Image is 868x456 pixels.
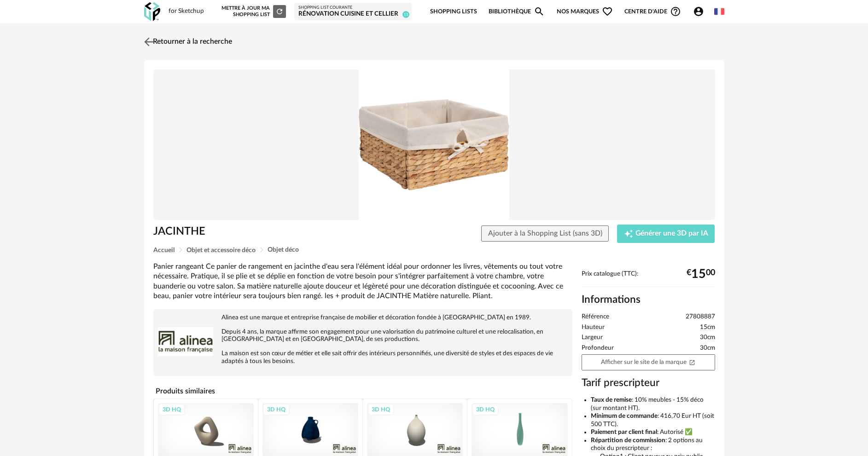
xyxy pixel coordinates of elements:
span: 30cm [700,334,715,342]
span: Référence [582,313,609,321]
span: 15cm [700,323,715,332]
a: Retourner à la recherche [142,32,232,52]
li: : 416,70 Eur HT (soit 500 TTC). [591,412,715,428]
span: Objet déco [268,247,299,253]
a: BibliothèqueMagnify icon [489,1,545,23]
span: Accueil [153,247,175,254]
span: 27808887 [686,313,715,321]
img: fr [714,6,724,17]
span: Objet et accessoire déco [186,247,256,254]
span: Générer une 3D par IA [635,230,708,237]
button: Creation icon Générer une 3D par IA [617,225,715,243]
img: OXP [144,2,160,21]
span: Largeur [582,334,603,342]
div: 3D HQ [472,404,499,416]
li: : Autorisé ✅ [591,428,715,437]
p: La maison est son cœur de métier et elle sait offrir des intérieurs personnifiés, une diversité d... [158,350,568,365]
a: Shopping List courante Rénovation cuisine et cellier 11 [298,5,408,18]
span: Magnify icon [534,6,545,17]
span: Account Circle icon [693,6,704,17]
h1: JACINTHE [153,225,382,239]
img: svg+xml;base64,PHN2ZyB3aWR0aD0iMjQiIGhlaWdodD0iMjQiIHZpZXdCb3g9IjAgMCAyNCAyNCIgZmlsbD0ibm9uZSIgeG... [142,35,155,48]
div: for Sketchup [169,7,204,16]
a: Afficher sur le site de la marqueOpen In New icon [582,354,715,370]
div: 3D HQ [367,404,394,416]
h3: Tarif prescripteur [582,376,715,390]
span: Account Circle icon [693,6,708,17]
span: 30cm [700,344,715,352]
b: Répartition de commission [591,437,665,444]
b: Taux de remise [591,397,632,403]
button: Ajouter à la Shopping List (sans 3D) [481,225,609,242]
span: Open In New icon [689,358,695,365]
h4: Produits similaires [153,384,572,398]
span: 11 [402,11,409,18]
div: Breadcrumb [153,247,715,254]
span: Hauteur [582,323,605,332]
p: Depuis 4 ans, la marque affirme son engagement pour une valorisation du patrimoine culturel et un... [158,328,568,344]
span: Refresh icon [275,9,284,14]
div: 3D HQ [158,404,185,416]
div: Prix catalogue (TTC): [582,270,715,287]
div: Shopping List courante [298,5,408,11]
div: Rénovation cuisine et cellier [298,10,408,18]
span: Help Circle Outline icon [670,6,681,17]
span: Nos marques [557,1,613,23]
span: Creation icon [624,229,633,238]
span: Centre d'aideHelp Circle Outline icon [624,6,681,17]
span: 15 [691,271,706,278]
div: Panier rangeant Ce panier de rangement en jacinthe d'eau sera l'élément idéal pour ordonner les l... [153,262,572,301]
div: € 00 [687,271,715,278]
span: Ajouter à la Shopping List (sans 3D) [488,230,602,237]
b: Minimum de commande [591,413,658,419]
img: Product pack shot [153,69,715,220]
p: Alinea est une marque et entreprise française de mobilier et décoration fondée à [GEOGRAPHIC_DATA... [158,314,568,322]
div: Mettre à jour ma Shopping List [220,5,286,18]
div: 3D HQ [263,404,290,416]
li: : 10% meubles - 15% déco (sur montant HT). [591,396,715,412]
h2: Informations [582,293,715,306]
img: brand logo [158,314,213,369]
span: Heart Outline icon [602,6,613,17]
span: Profondeur [582,344,614,352]
a: Shopping Lists [430,1,477,23]
b: Paiement par client final [591,429,657,435]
